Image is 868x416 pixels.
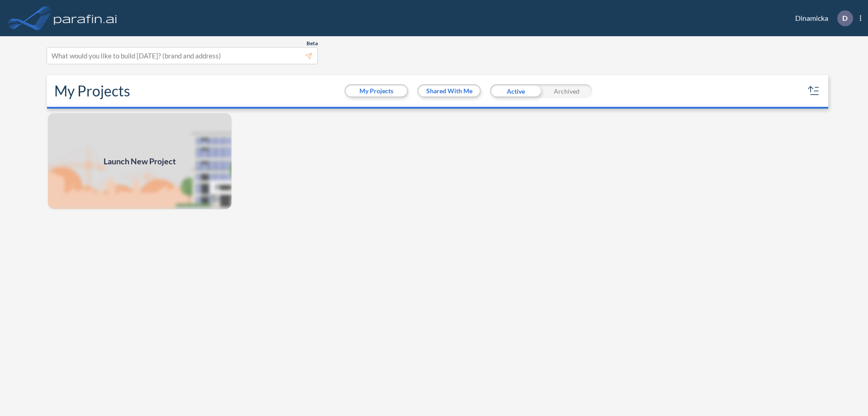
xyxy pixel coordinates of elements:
[47,112,232,210] a: Launch New Project
[842,14,848,22] p: D
[307,40,318,47] span: Beta
[541,84,592,98] div: Archived
[346,86,407,96] button: My Projects
[419,86,480,96] button: Shared With Me
[104,155,176,167] span: Launch New Project
[54,82,130,100] h2: My Projects
[807,84,821,98] button: sort
[782,10,861,26] div: Dinamicka
[52,9,119,27] img: logo
[490,84,541,98] div: Active
[47,112,232,210] img: add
